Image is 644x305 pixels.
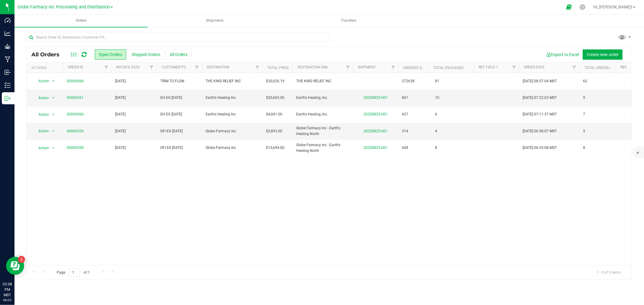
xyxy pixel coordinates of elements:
span: Action [33,127,49,135]
a: Filter [101,62,111,73]
span: $20,603.00 [266,95,284,101]
a: 00006568 [67,78,84,84]
span: THE KIND RELIEF INC [296,78,349,84]
span: Globe Farmacy Inc [206,145,259,151]
span: Hi, [PERSON_NAME]! [593,5,633,9]
inline-svg: Inbound [5,69,11,75]
span: 10 [432,93,442,102]
span: 1 - 5 of 5 items [592,268,626,277]
a: 20250825-001 [364,129,388,133]
span: [DATE] [115,145,126,151]
span: 9 [583,95,585,101]
span: Page of 1 [52,268,95,277]
span: select [50,77,57,85]
a: Destination DBA [297,65,328,69]
span: Earth's Healing Inc [206,95,259,101]
span: [DATE] [115,78,126,84]
a: Total Packages [433,66,463,70]
a: Shipment [358,65,376,69]
a: Invoice Date [116,65,140,69]
a: Order ID [68,65,83,69]
input: 1 [69,268,80,277]
div: Manage settings [579,4,586,10]
span: select [50,144,57,152]
a: Customer PO [162,65,186,69]
a: Ref Field 2 [620,65,640,69]
a: 00006559 [67,128,84,134]
a: Ordered qty [403,66,426,70]
span: EH EX [DATE] [160,112,198,117]
span: [DATE] 07:11:37 MST [523,112,557,117]
span: 8 [583,145,585,151]
span: Orders [68,18,95,23]
span: Globe Farmacy Inc - Earth's Healing North [296,142,349,154]
a: Filter [192,62,202,73]
span: 8 [432,143,440,152]
inline-svg: Grow [5,43,11,49]
span: Globe Farmacy Inc [206,128,259,134]
a: Filter [252,62,262,73]
a: 00006561 [67,95,84,101]
span: 5 [583,128,585,134]
div: Actions [31,66,61,70]
inline-svg: Manufacturing [5,56,11,62]
iframe: Resource center unread badge [18,256,25,263]
a: Orders [14,14,148,27]
a: Destination [207,65,229,69]
button: Open Orders [95,49,126,60]
a: 20250825-001 [364,112,388,116]
span: Globe Farmacy Inc - Earth's Healing North [296,125,349,137]
span: $30,026.19 [266,78,284,84]
a: Filter [388,62,398,73]
span: select [50,94,57,102]
span: [DATE] 06:53:08 MST [523,145,557,151]
span: 608 [402,145,408,151]
span: 867 [402,95,408,101]
a: Filter [509,62,519,73]
span: THE KIND RELIEF INC [206,78,259,84]
p: 02:08 PM MST [3,281,12,298]
span: 6 [432,110,440,119]
span: 427 [402,112,408,117]
a: 20250825-001 [364,96,388,100]
span: [DATE] [115,95,126,101]
button: Create new order [583,49,623,60]
a: Ref Field 1 [479,65,498,69]
span: TRIM TO FLOW [160,78,198,84]
span: Open Ecommerce Menu [562,1,576,13]
span: All Orders [31,51,66,58]
a: Transfers [282,14,415,27]
button: Export to Excel [542,49,583,60]
span: $2,893.00 [266,128,282,134]
span: GFI EX [DATE] [160,128,198,134]
span: 7 [583,112,585,117]
span: Earth's Healing Inc [206,112,259,117]
p: 08/25 [3,298,12,302]
span: Action [33,110,49,119]
iframe: Resource center [6,257,24,275]
a: Filter [147,62,157,73]
inline-svg: Analytics [5,30,11,36]
a: 20250825-001 [364,146,388,150]
a: Filter [343,62,353,73]
a: Filter [569,62,579,73]
span: 62 [583,78,587,84]
a: 00006558 [67,145,84,151]
span: $15,694.00 [266,145,284,151]
span: $4,001.00 [266,112,282,117]
span: Action [33,94,49,102]
span: 272638 [402,78,415,84]
span: Create new order [587,52,619,57]
span: EH EG [DATE] [160,95,198,101]
a: 00006560 [67,112,84,117]
span: [DATE] [115,112,126,117]
a: Shipments [148,14,281,27]
span: [DATE] [115,128,126,134]
span: Earth's Healing, Inc. [296,112,349,117]
span: Action [33,144,49,152]
span: [DATE] 07:22:03 MST [523,95,557,101]
input: Search Order ID, Destination, Customer PO... [27,33,329,42]
span: GFI EG [DATE] [160,145,198,151]
span: select [50,127,57,135]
